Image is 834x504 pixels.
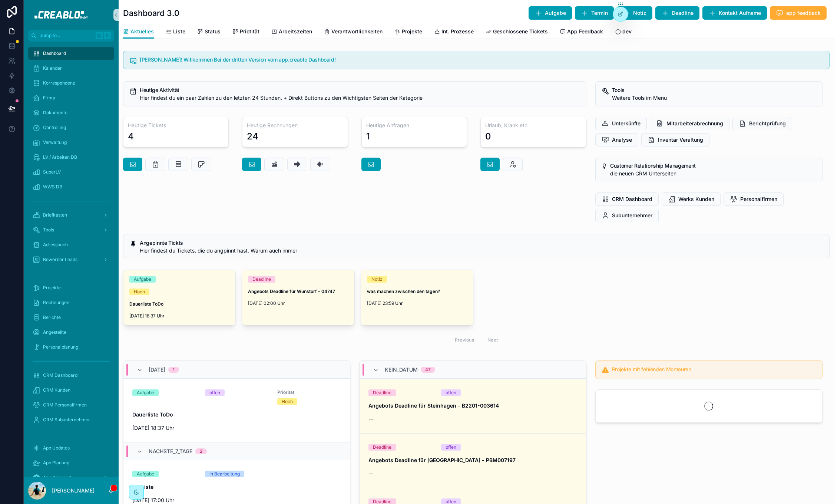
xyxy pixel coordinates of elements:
[166,25,185,40] a: Liste
[368,402,499,409] strong: Angebots Deadline für Steinhagen - B2201-003614
[28,311,114,324] a: Berichte
[43,344,78,350] span: Personalplanung
[368,415,373,423] span: --
[248,289,335,294] strong: Angebots Deadline für Wunstorf - 04747
[612,88,816,93] h5: Tools
[612,212,652,219] span: Subunternehmer
[367,289,440,294] strong: was machen zwischen den tagen?
[485,131,491,142] div: 0
[140,94,580,102] div: Hier findest du ein paar Zahlen zu den letzten 24 Stunden. + Direkt Buttons zu den Wichtigsten Se...
[610,170,816,177] div: die neuen CRM Unterseiten
[43,184,62,190] span: WWS DB
[28,296,114,309] a: Rechnungen
[282,398,293,405] div: Hoch
[277,389,341,395] span: Priorität
[43,475,71,481] span: App Backend
[446,444,456,451] div: offen
[786,9,821,17] span: app feedback
[368,470,373,477] span: --
[209,471,240,477] div: In Bearbeitung
[248,300,348,306] span: [DATE] 02:00 Uhr
[366,122,462,129] h3: Heutige Anfragen
[43,300,69,306] span: Rechnungen
[28,47,114,60] a: Dashboard
[205,28,221,35] span: Status
[140,247,823,254] div: Hier findest du Tickets, die du angpinnt hast. Warum auch immer
[28,62,114,75] a: Kalender
[749,120,786,127] span: Berichtprüfung
[43,227,54,233] span: Tools
[560,25,603,40] a: App Feedback
[247,131,258,142] div: 24
[394,25,422,40] a: Projekte
[612,195,652,203] span: CRM Dashboard
[655,6,699,20] button: Deadline
[132,484,153,490] strong: OP Liste
[28,340,114,354] a: Personalplanung
[43,212,67,218] span: Briefkasten
[43,372,77,378] span: CRM Dashboard
[28,30,114,42] button: Jump to...K
[633,9,646,17] span: Notiz
[28,281,114,294] a: Projekte
[28,413,114,426] a: CRM Subunternehmer
[658,136,703,144] span: Inventar Veraltung
[197,25,221,40] a: Status
[612,94,816,102] div: Weitere Tools im Menu
[610,163,816,168] h5: Customer Relationship Management
[123,25,154,39] a: Aktuelles
[371,276,383,283] div: Notiz
[28,208,114,222] a: Briefkasten
[740,195,777,203] span: Personalfirmen
[595,117,647,130] button: Unterkünfte
[28,471,114,484] a: App Backend
[28,165,114,179] a: SuperLV
[612,120,641,127] span: Unterkünfte
[128,122,224,129] h3: Heutige Tickets
[545,9,566,17] span: Aufgabe
[271,25,312,40] a: Arbeitszeiten
[28,456,114,470] a: App Planung
[28,383,114,397] a: CRM Kunden
[200,448,202,454] div: 2
[28,238,114,251] a: Adressbuch
[650,117,729,130] button: Mitarbeiterabrechnung
[591,9,608,17] span: Termin
[28,106,114,119] a: Dokumente
[43,50,66,56] span: Dashboard
[641,133,709,146] button: Inventar Veraltung
[43,80,75,86] span: Korrespondenz
[373,444,391,451] div: Deadline
[252,276,271,283] div: Deadline
[28,151,114,164] a: LV / Arbeiten DB
[43,257,77,263] span: Bewerber Leads
[612,95,667,101] span: Weitere Tools im Menu
[279,28,312,35] span: Arbeitszeiten
[615,25,632,40] a: dev
[232,25,259,40] a: Priotität
[43,95,55,101] span: Firma
[52,487,95,494] p: [PERSON_NAME]
[123,379,350,442] a: AufgabeoffenPrioritätHochDauerliste ToDo[DATE] 18:37 Uhr
[331,28,383,35] span: Verantwortlichkeiten
[140,240,823,246] h5: Angepinnte Tickts
[28,441,114,455] a: App Updates
[493,28,548,35] span: Geschlossene Tickets
[360,433,586,488] a: DeadlineoffenAngebots Deadline für [GEOGRAPHIC_DATA] - PBM007197--
[28,253,114,266] a: Bewerber Leads
[575,6,614,20] button: Termin
[173,28,185,35] span: Liste
[43,169,61,175] span: SuperLV
[425,367,431,373] div: 47
[385,366,418,373] span: KEIN_DATUM
[567,28,603,35] span: App Feedback
[595,209,659,222] button: Subunternehmer
[137,389,154,396] div: Aufgabe
[732,117,792,130] button: Berichtprüfung
[247,122,343,129] h3: Heutige Rechnungen
[373,389,391,396] div: Deadline
[40,33,93,39] span: Jump to...
[43,314,61,320] span: Berichte
[610,170,676,177] span: die neuen CRM Unterseiten
[149,448,192,455] span: NACHSTE_7_TAGE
